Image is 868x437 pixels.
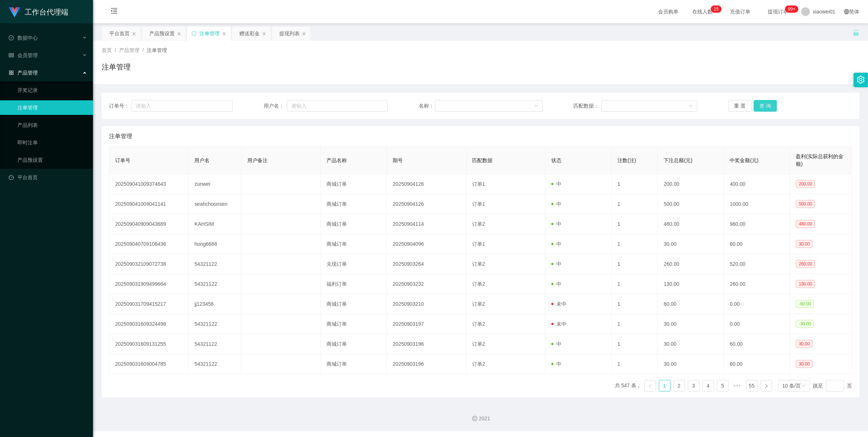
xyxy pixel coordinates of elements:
i: 图标: left [648,384,652,388]
span: 订单1 [472,181,485,187]
td: 1000.00 [724,194,790,214]
td: 202509031709415217 [109,294,188,314]
span: 订单2 [472,341,485,347]
td: 60.00 [724,234,790,254]
span: 未中 [551,321,567,327]
td: 30.00 [658,354,724,374]
input: 请输入 [131,100,233,112]
span: 会员管理 [9,52,38,58]
td: 480.00 [658,214,724,234]
span: 200.00 [796,180,815,188]
span: 订单2 [472,261,485,267]
span: 中 [551,281,561,287]
span: 用户名： [264,102,287,110]
span: 首页 [102,47,112,53]
i: 图标: close [222,32,226,36]
a: 产品列表 [17,118,87,132]
i: 图标: check-circle-o [9,35,14,40]
td: hong6688 [188,234,242,254]
a: 2 [674,380,685,391]
div: 注单管理 [199,27,220,40]
td: 商城订单 [321,234,387,254]
span: 订单1 [472,201,485,207]
a: 图标: dashboard平台首页 [9,170,87,185]
i: 图标: sync [191,31,196,36]
i: 图标: copyright [472,416,477,421]
div: 10 条/页 [782,380,801,391]
span: 提现订单 [764,9,792,14]
td: 520.00 [724,254,790,274]
span: 产品管理 [9,70,38,76]
td: 202509032109072738 [109,254,188,274]
div: 2021 [99,415,862,422]
span: 下注总额(元) [664,157,692,163]
td: 30.00 [658,334,724,354]
td: 20250903210 [387,294,466,314]
td: KAHSIM [188,214,242,234]
button: 查 询 [754,100,777,112]
span: 订单2 [472,361,485,367]
i: 图标: close [302,32,306,36]
td: 1 [612,234,658,254]
span: 中 [551,201,561,207]
td: 0.00 [724,294,790,314]
span: 充值订单 [726,9,754,14]
td: 54321122 [188,254,242,274]
td: 20250903196 [387,334,466,354]
i: 图标: setting [857,76,865,84]
td: 20250903232 [387,274,466,294]
td: 260.00 [724,274,790,294]
td: 202509041009374643 [109,174,188,194]
i: 图标: appstore-o [9,70,14,75]
li: 共 547 条， [615,380,641,392]
i: 图标: table [9,53,14,58]
td: 202509040709108436 [109,234,188,254]
td: 202509031909499664 [109,274,188,294]
td: 500.00 [658,194,724,214]
a: 工作台代理端 [9,9,68,15]
a: 55 [746,380,757,391]
span: 注数(注) [617,157,636,163]
span: 匹配数据 [472,157,492,163]
td: 202509031609324498 [109,314,188,334]
span: 产品名称 [326,157,347,163]
td: 60.00 [658,294,724,314]
span: -30.00 [796,320,814,328]
td: 1 [612,194,658,214]
li: 上一页 [644,380,656,392]
button: 重 置 [728,100,751,112]
td: 202509040909043689 [109,214,188,234]
span: 在线人数 [689,9,716,14]
td: 商城订单 [321,294,387,314]
td: zunwei [188,174,242,194]
li: 4 [702,380,714,392]
span: 中 [551,221,561,227]
span: 名称： [419,102,435,110]
li: 5 [717,380,729,392]
td: 20250904114 [387,214,466,234]
a: 即时注单 [17,135,87,150]
span: 产品管理 [119,47,139,53]
sup: 15 [711,5,721,13]
p: 1 [714,5,716,13]
td: 30.00 [658,234,724,254]
p: 5 [716,5,719,13]
span: 匹配数据： [573,102,601,110]
li: 55 [746,380,758,392]
i: 图标: down [534,104,538,109]
td: 202509031609131255 [109,334,188,354]
span: 130.00 [796,280,815,288]
td: 0.00 [724,314,790,334]
td: 兑现订单 [321,254,387,274]
img: logo.9652507e.png [9,7,20,17]
td: 1 [612,334,658,354]
i: 图标: down [801,384,806,389]
td: 54321122 [188,274,242,294]
td: 960.00 [724,214,790,234]
span: 中 [551,361,561,367]
td: jj123456 [188,294,242,314]
td: 20250903196 [387,354,466,374]
i: 图标: global [844,9,849,14]
td: 200.00 [658,174,724,194]
sup: 1068 [785,5,798,13]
